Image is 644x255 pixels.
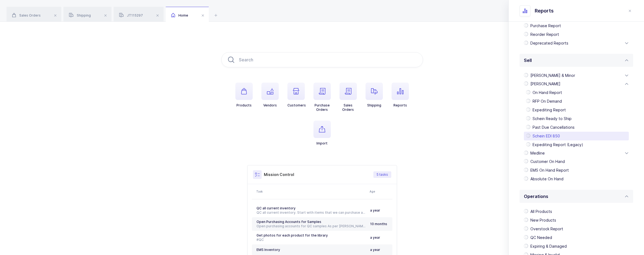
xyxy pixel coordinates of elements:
button: Customers [287,83,306,108]
h3: Mission Control [264,172,294,177]
div: New Products [522,216,631,225]
span: a year [370,235,380,240]
span: Shipping [69,13,91,17]
button: close drawer [627,8,633,14]
span: Open Purchasing Accounts for Samples [257,220,321,224]
span: a year [370,208,380,212]
span: Reports [535,8,554,14]
div: [PERSON_NAME] & Minor [522,71,631,80]
div: QC Needed [522,233,631,242]
div: Overstock Report [522,225,631,233]
div: Sell [520,67,633,188]
div: RFP On Demand [524,97,629,106]
div: Expiring & Damaged [522,242,631,251]
div: Operations [520,190,633,203]
div: Expediting Report [524,106,629,114]
button: PurchaseOrders [313,83,331,112]
div: All Products [522,207,631,216]
span: QC all current inventory [257,206,296,210]
button: Import [313,121,331,146]
div: Open purchasing accounts for QC samples As per [PERSON_NAME], we had an account with [PERSON_NAME... [257,224,366,228]
button: SalesOrders [339,83,357,112]
div: Customer On Hand [522,157,631,166]
div: Task [256,189,366,194]
div: Reorder Report [522,30,631,39]
div: Expediting Report (Legacy) [524,140,629,149]
div: EMS On Hand Report [522,166,631,175]
span: a year [370,248,380,252]
span: JT115297 [119,13,143,17]
div: Schein Ready to Ship [524,114,629,123]
button: Products [235,83,253,108]
div: #QC [257,238,366,242]
div: Schein EDI 850 [524,132,629,140]
div: Purchase Report [522,21,631,30]
span: 10 months [370,222,387,226]
div: QC all current inventory. Start with items that we can purchase a sample from Schein. #[GEOGRAPHI... [257,210,366,215]
div: Absolute On Hand [522,175,631,183]
div: Deprecated Reports [522,39,631,48]
div: Past Due Cancellations [524,123,629,132]
span: Sales Orders [12,13,41,17]
button: Vendors [261,83,279,108]
div: Sell [520,54,633,67]
span: EMS Inventory [257,248,280,252]
div: Medline [522,149,631,158]
div: On Hand Report [524,88,629,97]
button: Shipping [366,83,383,108]
div: [PERSON_NAME] [522,80,631,88]
span: 5 tasks [377,172,388,177]
div: [PERSON_NAME] [522,88,631,149]
span: Home [171,13,188,17]
input: Search [221,52,423,67]
button: Reports [392,83,409,108]
span: Get photos for each product for the library [257,233,328,237]
div: Age [370,189,391,194]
